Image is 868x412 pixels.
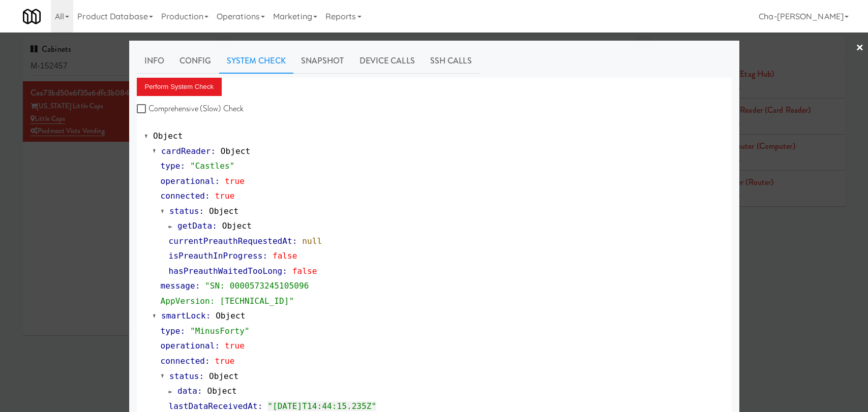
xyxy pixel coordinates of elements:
[197,386,202,396] span: :
[225,176,245,186] span: true
[199,371,204,381] span: :
[212,221,217,231] span: :
[215,191,235,201] span: true
[137,48,172,74] a: Info
[169,401,258,411] span: lastDataReceivedAt
[169,266,283,276] span: hasPreauthWaitedTooLong
[258,401,263,411] span: :
[153,131,183,141] span: Object
[267,401,376,411] span: "[DATE]T14:44:15.235Z"
[222,221,252,231] span: Object
[137,105,148,113] input: Comprehensive (Slow) Check
[221,146,250,156] span: Object
[282,266,287,276] span: :
[209,206,238,216] span: Object
[302,236,322,246] span: null
[23,8,41,25] img: Micromart
[262,251,267,261] span: :
[292,266,317,276] span: false
[161,281,309,306] span: "SN: 0000573245105096 AppVersion: [TECHNICAL_ID]"
[207,386,236,396] span: Object
[169,206,199,216] span: status
[219,48,293,74] a: System Check
[293,48,352,74] a: Snapshot
[211,146,216,156] span: :
[161,356,205,366] span: connected
[161,161,181,171] span: type
[161,326,181,336] span: type
[209,371,238,381] span: Object
[856,33,864,64] a: ×
[423,48,480,74] a: SSH Calls
[205,191,210,201] span: :
[137,78,222,96] button: Perform System Check
[161,191,205,201] span: connected
[172,48,219,74] a: Config
[216,311,245,321] span: Object
[292,236,297,246] span: :
[195,281,200,291] span: :
[169,371,199,381] span: status
[161,311,206,321] span: smartLock
[206,311,211,321] span: :
[161,341,215,351] span: operational
[215,356,235,366] span: true
[352,48,423,74] a: Device Calls
[199,206,204,216] span: :
[180,161,185,171] span: :
[273,251,297,261] span: false
[177,221,212,231] span: getData
[161,176,215,186] span: operational
[190,161,235,171] span: "Castles"
[180,326,185,336] span: :
[169,236,292,246] span: currentPreauthRequestedAt
[137,101,244,116] label: Comprehensive (Slow) Check
[215,176,220,186] span: :
[205,356,210,366] span: :
[161,281,195,291] span: message
[215,341,220,351] span: :
[177,386,197,396] span: data
[161,146,211,156] span: cardReader
[169,251,263,261] span: isPreauthInProgress
[190,326,250,336] span: "MinusForty"
[225,341,245,351] span: true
